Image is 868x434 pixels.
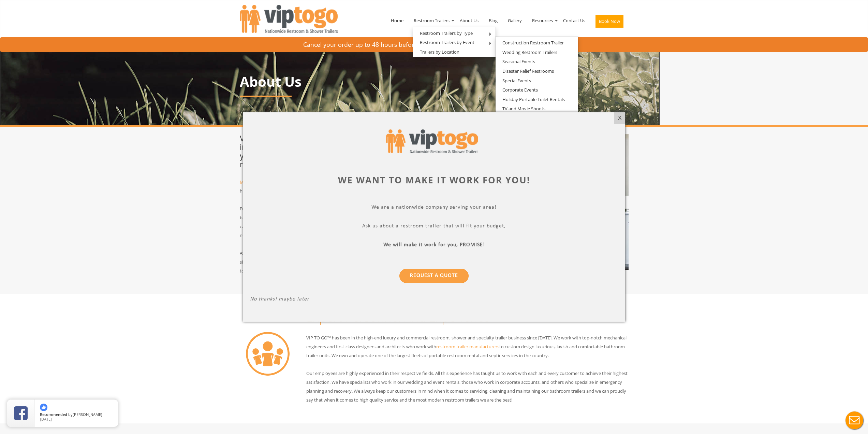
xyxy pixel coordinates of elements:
[399,269,469,283] a: Request a Quote
[40,412,113,417] span: by
[14,406,28,420] img: Review Rating
[386,129,478,153] img: viptogo logo
[250,174,618,186] div: We want to make it work for you!
[250,296,618,304] p: No thanks! maybe later
[40,404,47,411] img: thumbs up icon
[40,417,52,422] span: [DATE]
[250,204,618,212] p: We are a nationwide company serving your area!
[250,223,618,231] p: Ask us about a restroom trailer that will fit your budget,
[383,242,485,248] b: We will make it work for you, PROMISE!
[73,412,102,417] span: [PERSON_NAME]
[614,112,625,124] div: X
[40,412,67,417] span: Recommended
[841,407,868,434] button: Live Chat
